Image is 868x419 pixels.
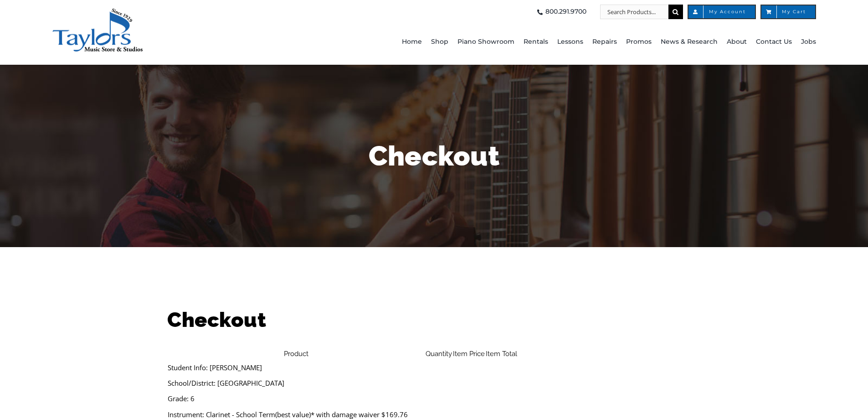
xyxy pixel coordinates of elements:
span: Repairs [592,35,617,49]
a: 800.291.9700 [534,5,586,19]
input: Search [668,5,683,19]
th: Quantity [425,348,452,360]
nav: Main Menu [251,19,816,65]
span: My Account [698,10,746,14]
a: My Account [688,5,756,19]
a: My Cart [760,5,816,19]
a: Jobs [801,19,816,65]
a: Home [402,19,422,65]
th: Product [167,348,425,360]
span: Shop [431,35,448,49]
a: About [727,19,747,65]
span: 800.291.9700 [545,5,586,19]
span: Lessons [557,35,583,49]
th: Item Total [485,348,518,360]
a: Promos [626,19,652,65]
a: Contact Us [756,19,792,65]
span: Piano Showroom [457,35,514,49]
a: Shop [431,19,448,65]
span: Promos [626,35,652,49]
a: Repairs [592,19,617,65]
input: Search Products... [600,5,668,19]
h1: Checkout [168,137,701,175]
span: News & Research [661,35,718,49]
a: Rentals [524,19,548,65]
a: Lessons [557,19,583,65]
a: News & Research [661,19,718,65]
span: Contact Us [756,35,792,49]
span: My Cart [770,10,806,14]
span: Rentals [524,35,548,49]
span: Home [402,35,422,49]
th: Item Price [452,348,485,360]
nav: Top Right [251,5,816,19]
span: Jobs [801,35,816,49]
h1: Checkout [167,305,700,334]
a: Piano Showroom [457,19,514,65]
a: taylors-music-store-west-chester [52,7,143,16]
span: About [727,35,747,49]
